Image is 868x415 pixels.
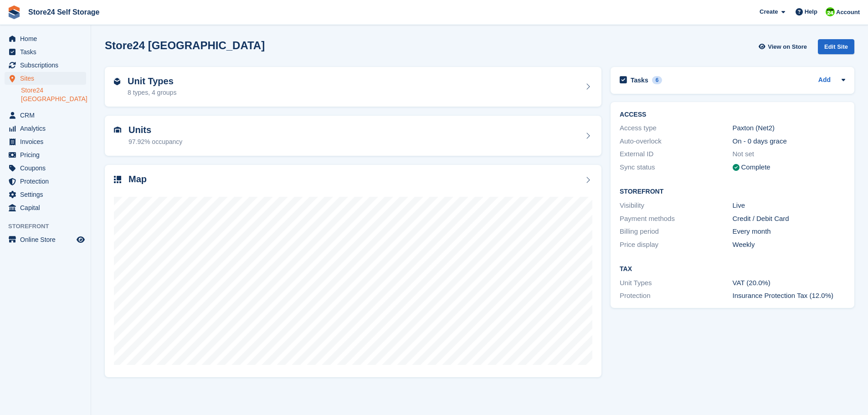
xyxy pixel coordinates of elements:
div: On - 0 days grace [733,136,845,147]
div: 6 [652,76,663,84]
span: Pricing [20,149,75,161]
div: Protection [620,291,732,301]
span: Storefront [8,222,91,231]
span: Settings [20,188,75,201]
a: menu [5,72,86,85]
div: 97.92% occupancy [128,137,182,147]
span: Help [805,7,817,16]
a: Unit Types 8 types, 4 groups [105,67,601,107]
span: CRM [20,109,75,122]
img: unit-icn-7be61d7bf1b0ce9d3e12c5938cc71ed9869f7b940bace4675aadf7bd6d80202e.svg [114,127,121,133]
a: menu [5,122,86,135]
h2: Map [128,174,147,184]
span: Sites [20,72,75,85]
div: Weekly [733,240,845,250]
span: Tasks [20,46,75,58]
span: Home [20,32,75,45]
a: menu [5,109,86,122]
div: Payment methods [620,214,732,224]
a: Map [105,165,601,378]
div: Not set [733,149,845,159]
a: Edit Site [818,39,854,58]
a: menu [5,175,86,188]
a: Units 97.92% occupancy [105,116,601,156]
a: Preview store [75,234,86,245]
div: Live [733,200,845,211]
span: Capital [20,201,75,214]
a: Store24 Self Storage [25,5,103,20]
a: Add [818,75,831,86]
div: Credit / Debit Card [733,214,845,224]
img: map-icn-33ee37083ee616e46c38cad1a60f524a97daa1e2b2c8c0bc3eb3415660979fc1.svg [114,176,121,183]
div: Billing period [620,226,732,237]
div: VAT (20.0%) [733,278,845,288]
a: menu [5,201,86,214]
span: Invoices [20,135,75,148]
h2: ACCESS [620,111,845,118]
h2: Tasks [631,76,648,84]
h2: Units [128,125,182,135]
div: Insurance Protection Tax (12.0%) [733,291,845,301]
div: Edit Site [818,39,854,54]
a: menu [5,188,86,201]
span: Analytics [20,122,75,135]
div: Auto-overlock [620,136,732,147]
a: menu [5,233,86,246]
h2: Store24 [GEOGRAPHIC_DATA] [105,39,265,51]
div: Complete [741,162,770,173]
h2: Unit Types [128,76,176,87]
div: Paxton (Net2) [733,123,845,133]
span: Account [836,8,860,17]
a: menu [5,135,86,148]
a: menu [5,162,86,174]
img: Robert Sears [826,7,835,16]
div: External ID [620,149,732,159]
div: Every month [733,226,845,237]
a: menu [5,149,86,161]
span: Online Store [20,233,75,246]
a: View on Store [757,39,811,54]
div: Price display [620,240,732,250]
span: Create [760,7,778,16]
a: Store24 [GEOGRAPHIC_DATA] [21,86,86,103]
h2: Storefront [620,188,845,195]
div: Sync status [620,162,732,173]
img: stora-icon-8386f47178a22dfd0bd8f6a31ec36ba5ce8667c1dd55bd0f319d3a0aa187defe.svg [7,5,21,19]
span: Protection [20,175,75,188]
div: Access type [620,123,732,133]
span: Coupons [20,162,75,174]
div: Unit Types [620,278,732,288]
a: menu [5,46,86,58]
div: 8 types, 4 groups [128,88,176,97]
h2: Tax [620,266,845,273]
span: Subscriptions [20,59,75,72]
div: Visibility [620,200,732,211]
a: menu [5,32,86,45]
a: menu [5,59,86,72]
span: View on Store [768,42,807,51]
img: unit-type-icn-2b2737a686de81e16bb02015468b77c625bbabd49415b5ef34ead5e3b44a266d.svg [114,78,120,85]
